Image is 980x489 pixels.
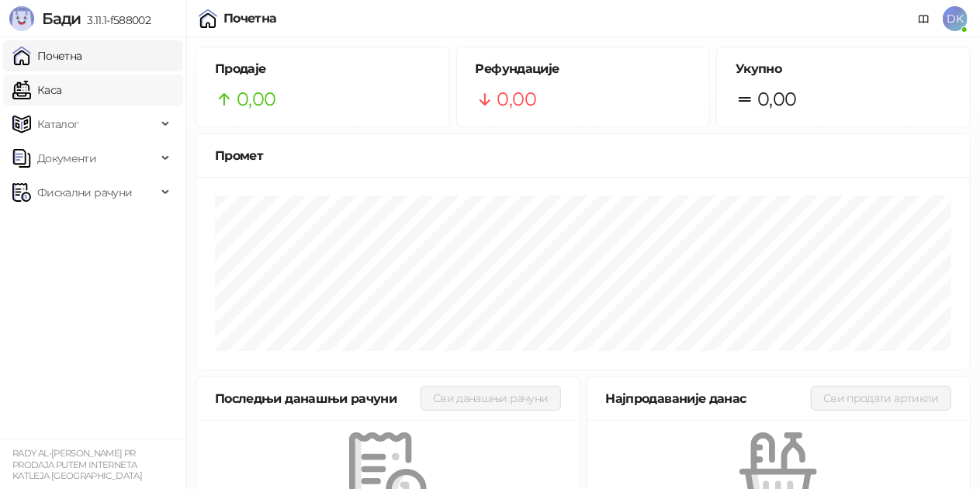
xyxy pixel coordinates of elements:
span: Документи [37,143,96,174]
img: Logo [9,6,34,31]
a: Каса [12,75,61,106]
button: Сви данашњи рачуни [421,386,560,411]
a: Документација [912,6,937,31]
div: Почетна [223,12,277,25]
h5: Продаје [215,60,431,78]
span: 0,00 [757,85,796,114]
div: Промет [215,146,951,165]
span: Бади [42,9,81,28]
span: 3.11.1-f588002 [81,13,151,27]
span: 0,00 [497,85,536,114]
span: 0,00 [237,85,275,114]
div: Најпродаваније данас [606,389,812,408]
span: Фискални рачуни [37,177,132,208]
small: RADY AL-[PERSON_NAME] PR PRODAJA PUTEM INTERNETA KATLEJA [GEOGRAPHIC_DATA] [12,448,142,481]
span: DK [943,6,968,31]
button: Сви продати артикли [811,386,951,411]
h5: Рефундације [476,60,691,78]
div: Последњи данашњи рачуни [215,389,421,408]
span: Каталог [37,109,79,140]
a: Почетна [12,40,82,71]
h5: Укупно [736,60,951,78]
